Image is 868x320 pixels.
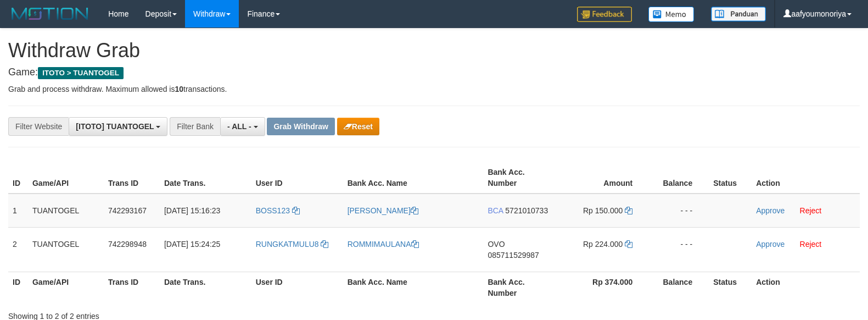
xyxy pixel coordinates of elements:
a: [PERSON_NAME] [348,206,418,215]
span: [ITOTO] TUANTOGEL [76,122,154,131]
span: Copy 5721010733 to clipboard [505,206,548,215]
th: User ID [251,272,343,303]
span: Rp 150.000 [583,206,623,215]
img: MOTION_logo.png [8,5,92,22]
button: - ALL - [220,117,265,136]
span: 742298948 [108,240,147,249]
div: Filter Website [8,117,69,136]
a: RUNGKATMULU8 [256,240,329,249]
a: ROMMIMAULANA [348,240,419,249]
th: Bank Acc. Name [343,162,484,194]
td: TUANTOGEL [28,194,104,228]
td: - - - [649,227,709,272]
th: Rp 374.000 [559,272,649,303]
img: panduan.png [711,7,766,21]
th: Action [752,272,860,303]
span: [DATE] 15:24:25 [164,240,220,249]
th: Bank Acc. Name [343,272,484,303]
th: Status [709,162,752,194]
span: - ALL - [227,122,251,131]
th: ID [8,162,28,194]
span: RUNGKATMULU8 [256,240,319,249]
th: Trans ID [104,162,160,194]
th: Amount [559,162,649,194]
a: Copy 150000 to clipboard [625,206,632,215]
img: Button%20Memo.svg [648,7,695,22]
a: Approve [756,206,785,215]
th: Date Trans. [160,272,251,303]
th: ID [8,272,28,303]
span: Copy 085711529987 to clipboard [488,251,539,260]
th: Bank Acc. Number [483,272,559,303]
th: Game/API [28,272,104,303]
a: Reject [800,240,822,249]
th: Trans ID [104,272,160,303]
strong: 10 [175,85,183,93]
th: Balance [649,162,709,194]
a: Approve [756,240,785,249]
p: Grab and process withdraw. Maximum allowed is transactions. [8,84,860,95]
span: ITOTO > TUANTOGEL [38,67,124,79]
th: Bank Acc. Number [483,162,559,194]
span: [DATE] 15:16:23 [164,206,220,215]
span: 742293167 [108,206,147,215]
a: BOSS123 [256,206,300,215]
h1: Withdraw Grab [8,40,860,62]
th: User ID [251,162,343,194]
img: Feedback.jpg [577,7,632,22]
td: TUANTOGEL [28,227,104,272]
button: Reset [337,118,379,135]
h4: Game: [8,67,860,78]
span: Rp 224.000 [583,240,623,249]
span: BOSS123 [256,206,290,215]
span: BCA [488,206,503,215]
a: Copy 224000 to clipboard [625,240,632,249]
a: Reject [800,206,822,215]
span: OVO [488,240,505,249]
button: Grab Withdraw [267,118,334,135]
th: Game/API [28,162,104,194]
th: Balance [649,272,709,303]
th: Date Trans. [160,162,251,194]
td: - - - [649,194,709,228]
td: 2 [8,227,28,272]
th: Status [709,272,752,303]
button: [ITOTO] TUANTOGEL [69,117,167,136]
th: Action [752,162,860,194]
td: 1 [8,194,28,228]
div: Filter Bank [170,117,220,136]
